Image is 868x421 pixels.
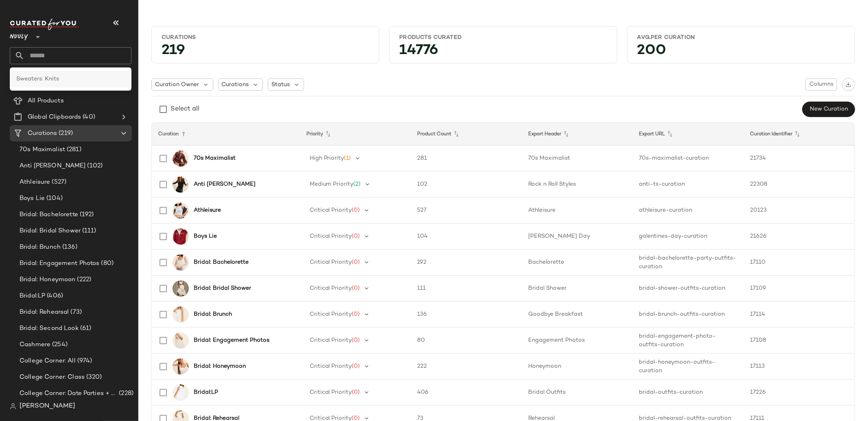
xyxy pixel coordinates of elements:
[743,145,855,171] td: 21734
[633,302,744,328] td: bridal-brunch-outfits-curation
[20,308,69,317] span: Bridal: Rehearsal
[411,302,522,328] td: 136
[310,389,352,395] span: Critical Priority
[173,358,189,375] img: 91632323_010_b
[411,224,522,250] td: 104
[45,291,63,301] span: (406)
[352,311,360,317] span: (0)
[61,243,77,252] span: (136)
[633,171,744,197] td: anti-ts-curation
[522,224,633,250] td: [PERSON_NAME] Day
[743,250,855,276] td: 17110
[20,145,65,154] span: 70s Maximalist
[152,123,300,145] th: Curation
[173,332,189,349] img: 98569353_011_b
[20,340,50,349] span: Cashmere
[633,276,744,302] td: bridal-shower-outfits-curation
[633,250,744,276] td: bridal-bachelorette-party-outfits-curation
[352,337,360,343] span: (0)
[173,150,189,167] img: 99308520_061_b
[75,275,91,284] span: (222)
[173,280,189,297] img: 4130916210332_010_b
[637,34,845,41] div: Avg.per Curation
[194,258,249,267] b: Bridal: Bachelorette
[194,206,221,215] b: Athleisure
[522,354,633,380] td: Honeymoon
[802,102,855,117] button: New Curation
[13,80,21,89] img: svg%3e
[633,197,744,224] td: athleisure-curation
[743,224,855,250] td: 21626
[393,45,613,60] div: 14776
[633,380,744,406] td: bridal-outfits-curation
[633,224,744,250] td: galentines-day-curation
[743,171,855,197] td: 22308
[194,180,256,189] b: Anti [PERSON_NAME]
[809,106,848,113] span: New Curation
[344,155,351,161] span: (1)
[20,178,50,187] span: Athleisure
[194,154,236,163] b: 70s Maximalist
[411,380,522,406] td: 406
[300,123,411,145] th: Priority
[26,80,58,89] span: Dashboard
[310,233,352,239] span: Critical Priority
[352,207,360,213] span: (0)
[222,80,249,89] span: Curations
[743,328,855,354] td: 17108
[20,373,85,382] span: College Corner: Class
[522,145,633,171] td: 70s Maximalist
[10,28,28,42] span: Nuuly
[310,259,352,265] span: Critical Priority
[20,226,81,236] span: Bridal: Bridal Shower
[69,308,82,317] span: (73)
[310,337,352,343] span: Critical Priority
[271,80,290,89] span: Status
[522,380,633,406] td: Bridal Outfits
[411,250,522,276] td: 192
[846,82,851,87] img: svg%3e
[194,336,269,345] b: Bridal: Engagement Photos
[411,354,522,380] td: 222
[155,80,199,89] span: Curation Owner
[411,328,522,354] td: 80
[86,161,103,171] span: (102)
[10,19,79,30] img: cfy_white_logo.C9jOOHJF.svg
[173,306,189,323] img: 102029196_010_b
[633,123,744,145] th: Export URL
[79,324,92,333] span: (61)
[20,401,75,411] span: [PERSON_NAME]
[194,362,246,371] b: Bridal: Honeymoon
[522,276,633,302] td: Bridal Shower
[310,181,354,187] span: Medium Priority
[20,291,45,301] span: Bridal:LP
[20,356,76,366] span: College Corner: All
[310,363,352,369] span: Critical Priority
[411,197,522,224] td: 527
[352,363,360,369] span: (0)
[194,310,232,319] b: Bridal: Brunch
[100,259,114,268] span: (80)
[743,123,855,145] th: Curation Identifier
[45,194,63,203] span: (104)
[522,328,633,354] td: Engagement Photos
[194,232,217,241] b: Boys Lie
[194,388,218,397] b: Bridal:LP
[173,254,189,271] img: 79338430_012_b
[78,210,94,219] span: (192)
[352,259,360,265] span: (0)
[522,250,633,276] td: Bachelorette
[411,123,522,145] th: Product Count
[20,243,61,252] span: Bridal: Brunch
[352,233,360,239] span: (0)
[743,380,855,406] td: 17226
[310,285,352,291] span: Critical Priority
[743,276,855,302] td: 17109
[81,226,96,236] span: (111)
[411,276,522,302] td: 111
[10,403,16,410] img: svg%3e
[633,354,744,380] td: bridal-honeymoon-outfits-curation
[173,176,189,193] img: 101047819_001_b
[173,384,189,401] img: 98128689_010_b
[411,145,522,171] td: 281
